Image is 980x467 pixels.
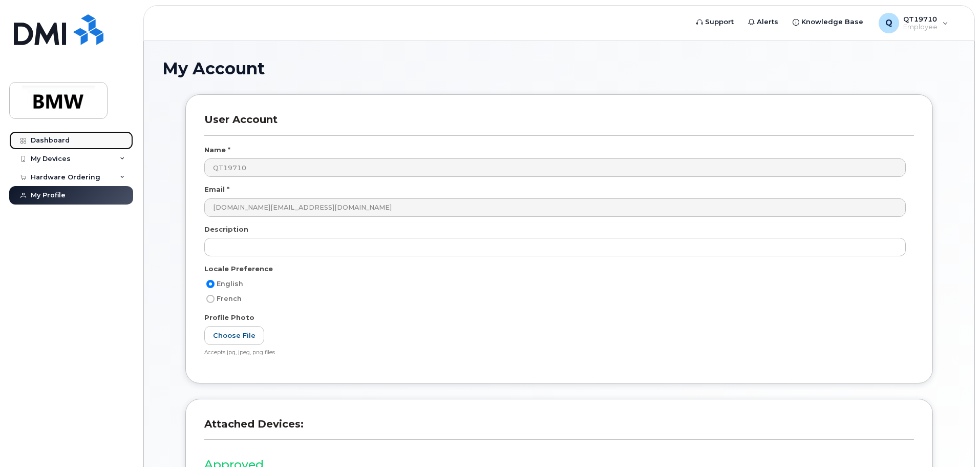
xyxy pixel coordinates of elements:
label: Locale Preference [204,264,273,274]
h3: Attached Devices: [204,418,914,440]
span: French [217,295,242,302]
h1: My Account [162,59,956,77]
input: French [206,295,215,303]
iframe: Messenger Launcher [935,422,972,459]
h3: User Account [204,113,914,135]
label: Email * [204,185,229,194]
label: Profile Photo [204,313,254,322]
div: Accepts jpg, jpeg, png files [204,349,906,357]
label: Description [204,225,248,234]
input: English [206,280,215,288]
span: English [217,280,243,288]
label: Name * [204,145,230,155]
label: Choose File [204,326,264,345]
